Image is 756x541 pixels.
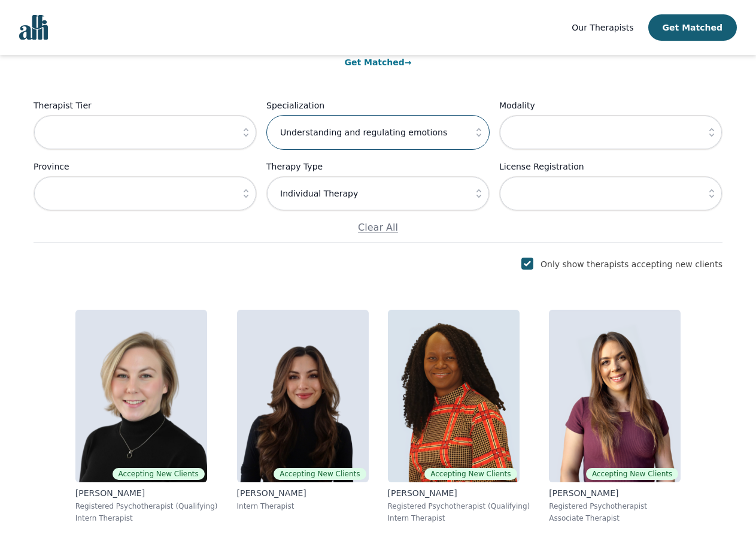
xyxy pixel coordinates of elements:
[572,23,633,32] span: Our Therapists
[549,310,681,482] img: Natalie_Taylor
[266,98,490,113] label: Specialization
[549,513,681,523] p: Associate Therapist
[549,501,681,511] p: Registered Psychotherapist
[499,98,722,113] label: Modality
[388,513,530,523] p: Intern Therapist
[388,310,520,482] img: Grace_Nyamweya
[34,159,257,174] label: Province
[113,468,205,480] span: Accepting New Clients
[586,468,678,480] span: Accepting New Clients
[648,14,737,41] button: Get Matched
[405,58,412,67] span: →
[541,259,722,269] label: Only show therapists accepting new clients
[227,300,378,533] a: Saba_SalemiAccepting New Clients[PERSON_NAME]Intern Therapist
[344,58,411,67] a: Get Matched
[237,310,369,482] img: Saba_Salemi
[66,300,227,533] a: Jocelyn_CrawfordAccepting New Clients[PERSON_NAME]Registered Psychotherapist (Qualifying)Intern T...
[34,220,722,235] p: Clear All
[572,20,633,35] a: Our Therapists
[75,487,218,499] p: [PERSON_NAME]
[499,159,722,174] label: License Registration
[549,487,681,499] p: [PERSON_NAME]
[274,468,366,480] span: Accepting New Clients
[237,487,369,499] p: [PERSON_NAME]
[237,501,369,511] p: Intern Therapist
[539,300,690,533] a: Natalie_TaylorAccepting New Clients[PERSON_NAME]Registered PsychotherapistAssociate Therapist
[388,501,530,511] p: Registered Psychotherapist (Qualifying)
[378,300,540,533] a: Grace_NyamweyaAccepting New Clients[PERSON_NAME]Registered Psychotherapist (Qualifying)Intern The...
[75,501,218,511] p: Registered Psychotherapist (Qualifying)
[19,15,48,40] img: alli logo
[388,487,530,499] p: [PERSON_NAME]
[266,159,490,174] label: Therapy Type
[75,310,207,482] img: Jocelyn_Crawford
[424,468,517,480] span: Accepting New Clients
[75,513,218,523] p: Intern Therapist
[34,98,257,113] label: Therapist Tier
